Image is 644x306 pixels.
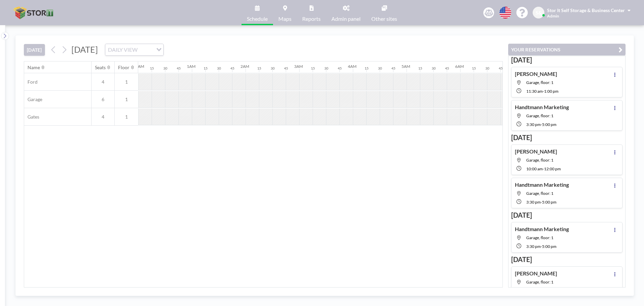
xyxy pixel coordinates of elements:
[515,71,557,77] h4: [PERSON_NAME]
[511,255,623,264] h3: [DATE]
[391,66,395,71] div: 45
[511,56,623,64] h3: [DATE]
[115,96,138,102] span: 1
[378,66,382,71] div: 30
[278,16,291,21] span: Maps
[311,66,315,71] div: 15
[217,66,221,71] div: 30
[511,211,623,219] h3: [DATE]
[508,44,626,55] button: YOUR RESERVATIONS
[24,96,42,102] span: Garage
[371,16,397,21] span: Other sites
[526,279,553,285] span: Garage, floor: 1
[324,66,328,71] div: 30
[163,66,167,71] div: 30
[187,64,196,69] div: 1AM
[432,66,436,71] div: 30
[348,64,357,69] div: 4AM
[526,113,553,118] span: Garage, floor: 1
[401,64,410,69] div: 5AM
[92,114,114,120] span: 4
[11,6,57,19] img: organization-logo
[544,89,558,94] span: 1:00 PM
[133,64,144,69] div: 12AM
[541,200,542,205] span: -
[515,270,557,277] h4: [PERSON_NAME]
[499,66,503,71] div: 45
[526,235,553,240] span: Garage, floor: 1
[455,64,464,69] div: 6AM
[115,114,138,120] span: 1
[541,122,542,127] span: -
[515,181,569,188] h4: Handtmann Marketing
[526,80,553,85] span: Garage, floor: 1
[543,89,544,94] span: -
[177,66,181,71] div: 45
[271,66,275,71] div: 30
[140,45,152,54] input: Search for option
[247,16,268,21] span: Schedule
[542,200,556,205] span: 5:00 PM
[71,44,98,54] span: [DATE]
[547,13,559,18] span: Admin
[418,66,422,71] div: 15
[526,122,541,127] span: 3:30 PM
[240,64,249,69] div: 2AM
[526,200,541,205] span: 3:30 PM
[24,44,45,56] button: [DATE]
[105,44,163,55] div: Search for option
[485,66,489,71] div: 30
[526,166,543,171] span: 10:00 AM
[515,226,569,232] h4: Handtmann Marketing
[115,79,138,85] span: 1
[526,158,553,163] span: Garage, floor: 1
[542,122,556,127] span: 5:00 PM
[284,66,288,71] div: 45
[526,191,553,196] span: Garage, floor: 1
[257,66,261,71] div: 15
[365,66,369,71] div: 15
[515,148,557,155] h4: [PERSON_NAME]
[24,114,39,120] span: Gates
[526,244,541,249] span: 3:30 PM
[511,133,623,142] h3: [DATE]
[544,166,561,171] span: 12:00 PM
[24,79,38,85] span: Ford
[547,7,625,13] span: Stor It Self Storage & Business Center
[230,66,234,71] div: 45
[92,96,114,102] span: 6
[331,16,361,21] span: Admin panel
[541,244,542,249] span: -
[526,89,543,94] span: 11:30 AM
[150,66,154,71] div: 15
[118,64,129,71] div: Floor
[338,66,342,71] div: 45
[536,10,542,16] span: S&
[28,64,40,71] div: Name
[95,64,106,71] div: Seats
[445,66,449,71] div: 45
[543,166,544,171] span: -
[302,16,321,21] span: Reports
[107,45,139,54] span: DAILY VIEW
[204,66,208,71] div: 15
[294,64,303,69] div: 3AM
[515,104,569,111] h4: Handtmann Marketing
[542,244,556,249] span: 5:00 PM
[92,79,114,85] span: 4
[472,66,476,71] div: 15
